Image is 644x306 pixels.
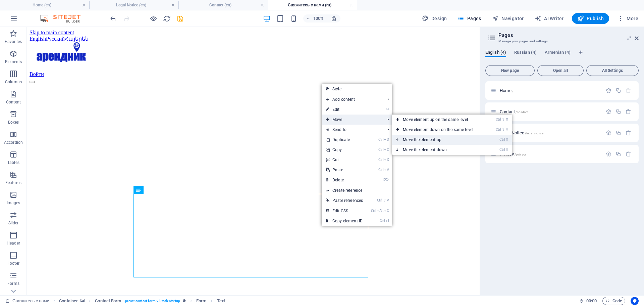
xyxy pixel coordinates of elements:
i: Ctrl [499,137,505,142]
i: ⇧ [502,127,505,132]
span: All Settings [589,69,636,73]
p: Header [7,241,20,246]
a: CtrlAltCEdit CSS [322,206,367,216]
button: Pages [455,13,484,24]
p: Columns [5,79,22,85]
i: Alt [377,209,384,213]
i: Ctrl [499,147,505,152]
div: Duplicate [615,88,621,93]
span: Click to open page [500,151,527,157]
span: / [512,89,514,93]
i: C [384,209,389,213]
i: This element is a customizable preset [183,299,186,303]
i: Ctrl [378,158,384,162]
span: . preset-contact-form-v3-tech-startup [124,297,180,305]
p: Slider [8,220,19,226]
a: Ctrl⇧VPaste references [322,195,367,206]
i: Ctrl [378,137,384,142]
span: Design [422,15,447,22]
a: CtrlCCopy [322,145,367,155]
p: Content [6,99,21,105]
span: Navigator [492,15,524,22]
i: Ctrl [377,198,382,203]
a: Ctrl⇧⬇Move element down on the same level [392,125,487,135]
span: Publish [577,15,604,22]
p: Favorites [5,39,22,44]
h6: 100% [313,14,324,23]
i: D [384,137,389,142]
i: C [384,147,389,152]
i: Ctrl [378,147,384,152]
button: AI Writer [532,13,567,24]
span: Click to open page [500,109,528,114]
span: More [617,15,638,22]
span: Add content [322,94,382,104]
img: Editor Logo [39,14,89,23]
span: /privacy [515,152,527,156]
a: Send to [322,125,382,135]
div: Contact/contact [498,110,602,114]
h4: Свяжитесь с нами (ru) [268,1,357,9]
a: Create reference [322,185,392,195]
a: CtrlICopy element ID [322,216,367,226]
button: Publish [572,13,609,24]
i: V [384,168,389,172]
i: Save (Ctrl+S) [176,15,184,23]
button: Usercentrics [631,297,639,305]
span: /contact [516,110,528,114]
a: Ctrl⬆Move the element up [392,135,487,145]
i: ⌦ [383,178,389,182]
a: ⏎Edit [322,104,367,115]
div: Remove [626,130,631,136]
button: More [614,13,641,24]
a: Skip to main content [3,3,47,8]
button: 100% [303,14,327,23]
i: ⬆ [505,137,508,142]
button: Open all [537,65,584,76]
div: Remove [626,151,631,157]
span: Click to open page [500,88,514,93]
a: CtrlXCut [322,155,367,165]
a: Click to cancel selection. Double-click to open Pages [5,297,49,305]
p: Boxes [8,120,19,125]
a: Ctrl⇧⬆Move element up on the same level [392,115,487,125]
div: Remove [626,109,631,115]
i: Ctrl [496,117,501,122]
h6: Session time [579,297,597,305]
i: X [384,158,389,162]
p: Footer [7,261,19,266]
i: Reload page [163,15,171,23]
span: Move [322,115,382,125]
button: Design [419,13,450,24]
h4: Contact (en) [178,1,268,9]
span: AI Writer [535,15,564,22]
button: reload [163,14,171,23]
div: Settings [606,151,611,157]
button: undo [109,14,117,23]
p: Tables [7,160,19,165]
h3: Manage your pages and settings [498,38,625,44]
span: Armenian (4) [545,48,571,58]
div: Design (Ctrl+Alt+Y) [419,13,450,24]
h2: Pages [498,32,639,38]
i: I [385,219,389,223]
span: Click to select. Double-click to edit [95,297,121,305]
i: Undo: Move elements (Ctrl+Z) [109,15,117,23]
span: /legal-notice [525,131,544,135]
div: Legal Notice/legal-notice [498,131,602,135]
span: Open all [540,69,581,73]
span: New page [488,69,532,73]
a: CtrlVPaste [322,165,367,175]
a: ⌦Delete [322,175,367,185]
i: V [387,198,389,203]
div: Settings [606,109,611,115]
span: Russian (4) [514,48,537,58]
span: Code [605,297,622,305]
button: All Settings [586,65,639,76]
span: Click to open page [500,130,543,135]
button: New page [485,65,535,76]
div: Language Tabs [485,50,639,62]
div: Settings [606,88,611,93]
i: ⏎ [386,107,389,112]
button: Code [602,297,625,305]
